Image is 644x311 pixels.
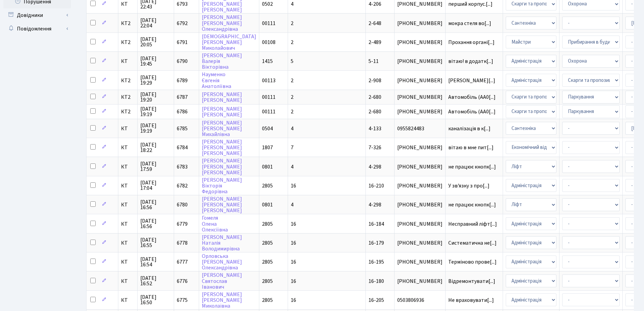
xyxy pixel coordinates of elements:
[262,201,273,208] span: 0801
[448,39,495,46] span: Прохання органі[...]
[397,21,443,26] span: [PHONE_NUMBER]
[368,20,381,27] span: 2-648
[397,94,443,100] span: [PHONE_NUMBER]
[448,258,497,266] span: Терміново прове[...]
[140,294,171,305] span: [DATE] 16:50
[177,239,188,247] span: 6778
[177,77,188,84] span: 6789
[262,258,273,266] span: 2805
[140,199,171,210] span: [DATE] 16:56
[291,277,296,285] span: 16
[368,239,384,247] span: 16-179
[177,182,188,190] span: 6782
[368,0,381,8] span: 4-206
[291,125,293,132] span: 4
[291,20,293,27] span: 2
[121,59,135,64] span: КТ
[121,183,135,188] span: КТ
[291,77,293,84] span: 2
[397,240,443,246] span: [PHONE_NUMBER]
[202,33,256,52] a: [DEMOGRAPHIC_DATA][PERSON_NAME]Миколайович
[262,144,273,151] span: 1807
[291,93,293,101] span: 2
[262,58,273,65] span: 1415
[262,108,276,115] span: 00111
[262,77,276,84] span: 00113
[177,258,188,266] span: 6777
[368,277,384,285] span: 16-180
[177,93,188,101] span: 6787
[121,259,135,265] span: КТ
[202,272,242,291] a: [PERSON_NAME]СвятославІванович
[262,125,273,132] span: 0504
[368,125,381,132] span: 4-133
[121,126,135,131] span: КТ
[140,123,171,134] span: [DATE] 19:19
[291,296,296,304] span: 16
[140,275,171,286] span: [DATE] 16:52
[448,58,493,65] span: вітаю! в додатк[...]
[448,220,497,228] span: Несправний ліфт[...]
[202,234,242,252] a: [PERSON_NAME]НаталіяВолодимирівна
[177,296,188,304] span: 6775
[177,39,188,46] span: 6791
[140,56,171,67] span: [DATE] 19:45
[3,8,71,22] a: Довідники
[448,93,496,101] span: Автомобіль (АА0[...]
[448,77,495,84] span: [PERSON_NAME][...]
[202,138,242,157] a: [PERSON_NAME][PERSON_NAME][PERSON_NAME]
[140,106,171,117] span: [DATE] 19:19
[397,145,443,150] span: [PHONE_NUMBER]
[140,18,171,28] span: [DATE] 22:04
[202,291,242,310] a: [PERSON_NAME][PERSON_NAME]Миколаївна
[291,182,296,190] span: 16
[140,75,171,86] span: [DATE] 19:29
[177,144,188,151] span: 6784
[202,105,242,118] a: [PERSON_NAME][PERSON_NAME]
[177,108,188,115] span: 6786
[397,183,443,188] span: [PHONE_NUMBER]
[262,182,273,190] span: 2805
[368,201,381,208] span: 4-298
[121,240,135,246] span: КТ
[177,58,188,65] span: 6790
[177,277,188,285] span: 6776
[291,258,296,266] span: 16
[202,71,231,90] a: НауменкоЄвгеніяАнатоліївна
[291,220,296,228] span: 16
[262,0,273,8] span: 0502
[202,14,242,33] a: [PERSON_NAME][PERSON_NAME]Олександрівна
[121,202,135,207] span: КТ
[397,164,443,170] span: [PHONE_NUMBER]
[291,201,293,208] span: 4
[368,163,381,171] span: 4-298
[397,259,443,265] span: [PHONE_NUMBER]
[368,39,381,46] span: 2-489
[121,94,135,100] span: КТ2
[448,239,497,247] span: Систематична не[...]
[262,163,273,171] span: 0801
[368,58,379,65] span: 5-11
[397,202,443,207] span: [PHONE_NUMBER]
[448,182,490,190] span: У зв'язку з про[...]
[121,145,135,150] span: КТ
[262,296,273,304] span: 2805
[262,20,276,27] span: 00111
[448,163,496,171] span: не працює кнопк[...]
[140,180,171,191] span: [DATE] 17:04
[397,126,443,131] span: 0955824483
[448,144,494,151] span: вітаю в мне пит[...]
[140,257,171,267] span: [DATE] 16:54
[202,119,242,138] a: [PERSON_NAME][PERSON_NAME]Михайлівна
[368,144,381,151] span: 7-326
[121,297,135,303] span: КТ
[140,142,171,153] span: [DATE] 18:22
[121,109,135,114] span: КТ2
[448,296,494,304] span: Не враховувати[...]
[177,220,188,228] span: 6779
[368,220,384,228] span: 16-184
[448,201,496,208] span: не працює кнопк[...]
[121,221,135,227] span: КТ
[121,78,135,83] span: КТ2
[121,21,135,26] span: КТ2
